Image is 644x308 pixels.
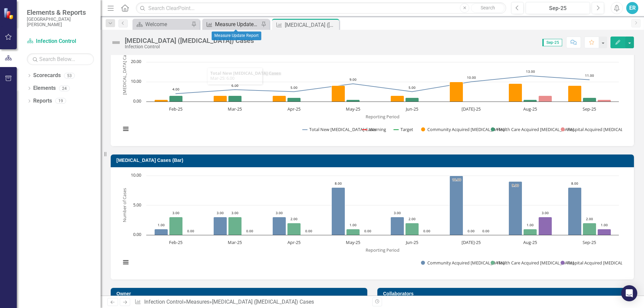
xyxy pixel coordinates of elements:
button: Show Hospital Acquired C. Diff [560,260,616,266]
text: 10.00 [452,177,461,182]
text: [MEDICAL_DATA] Cases [121,49,127,95]
text: [DATE]-25 [462,239,481,245]
text: 0.00 [364,229,371,233]
button: View chart menu, Chart [121,124,130,134]
text: 4.00 [172,87,179,91]
path: Aug-25, 9. Community Acquired C. Diff. [509,84,522,102]
text: 3.00 [276,210,283,215]
text: 0.00 [468,229,475,233]
button: Show Community Acquired C. Diff [421,126,483,132]
path: Jun-25, 2. Health Care Acquired C. Diff. [406,223,419,235]
div: Sep-25 [528,4,588,12]
text: 11.00 [585,73,594,78]
g: Health Care Acquired C. Diff, bar series 2 of 3 with 8 bars. [169,217,596,235]
div: 19 [55,98,66,104]
text: 8.00 [335,181,342,186]
path: Jun-25, 2. Health Care Acquired C. Diff. [406,98,419,102]
text: 3.00 [542,210,549,215]
text: 2.00 [409,217,416,221]
svg: Interactive chart [117,172,622,273]
path: Feb-25, 3. Health Care Acquired C. Diff. [169,96,183,102]
small: [GEOGRAPHIC_DATA][PERSON_NAME] [27,16,94,27]
path: Sep-25, 2. Health Care Acquired C. Diff. [583,223,596,235]
img: Not Defined [111,37,121,48]
text: 10.00 [467,75,476,80]
path: Jul-25, 10. Community Acquired C. Diff. [450,176,463,235]
path: Mar-25, 3. Health Care Acquired C. Diff. [228,217,242,235]
text: Apr-25 [287,239,301,245]
text: 1.00 [527,223,534,227]
text: 3.00 [217,210,224,215]
path: May-25, 8. Community Acquired C. Diff. [332,86,345,102]
text: 5.00 [409,85,416,90]
g: Health Care Acquired C. Diff, series 5 of 6. Bar series with 8 bars. [169,96,596,102]
text: 0.00 [246,229,253,233]
button: Show Hospital Acquired C. Diff [561,126,616,132]
div: Measure Update Report [212,32,261,40]
path: Jun-25, 3. Community Acquired C. Diff. [391,96,404,102]
input: Search Below... [27,53,94,65]
input: Search ClearPoint... [136,2,506,14]
g: Community Acquired C. Diff, bar series 1 of 3 with 8 bars. [155,176,582,235]
path: Aug-25, 9. Community Acquired C. Diff. [509,181,522,235]
path: Sep-25, 8. Community Acquired C. Diff. [568,187,582,235]
text: Reporting Period [366,247,399,253]
text: 20.00 [131,58,141,64]
text: 13.00 [526,69,535,74]
button: Show Community Acquired C. Diff [421,260,483,266]
h3: [MEDICAL_DATA] Cases (Bar) [116,158,631,163]
text: 0.00 [305,229,312,233]
path: Apr-25, 3. Community Acquired C. Diff. [273,96,286,102]
text: Mar-25 [228,106,242,112]
text: 2.00 [586,217,593,221]
path: Sep-25, 1. Hospital Acquired C. Diff. [598,229,611,235]
text: 0.00 [423,229,430,233]
text: May-25 [346,106,360,112]
text: Reporting Period [366,114,399,120]
path: Sep-25, 1. Hospital Acquired C. Diff. [598,100,611,102]
path: May-25, 1. Health Care Acquired C. Diff. [346,229,360,235]
path: Aug-25, 1. Health Care Acquired C. Diff. [524,100,537,102]
a: Infection Control [144,299,183,305]
text: 10.00 [131,78,141,84]
text: 3.00 [172,210,179,215]
path: Aug-25, 1. Health Care Acquired C. Diff. [524,229,537,235]
path: Sep-25, 2. Health Care Acquired C. Diff. [583,98,596,102]
path: Feb-25, 1. Community Acquired C. Diff. [155,229,168,235]
div: Infection Control [125,44,254,49]
path: Apr-25, 2. Health Care Acquired C. Diff. [287,223,301,235]
path: Jun-25, 3. Community Acquired C. Diff. [391,217,404,235]
div: 24 [59,85,70,91]
text: Feb-25 [169,239,182,245]
div: Welcome [145,20,190,28]
text: 2.00 [290,217,298,221]
text: Feb-25 [169,106,182,112]
button: Sep-25 [526,2,590,14]
text: Apr-25 [287,106,301,112]
img: ClearPoint Strategy [3,7,15,20]
text: 1.00 [601,223,608,227]
button: Show Health Care Acquired C. Diff [491,260,553,266]
button: Show Target [394,126,414,132]
div: » » [135,298,367,306]
text: 8.00 [571,181,578,186]
path: Aug-25, 3. Hospital Acquired C. Diff. [539,96,552,102]
text: Number of Cases [121,188,127,222]
text: 5.00 [133,202,141,208]
a: Measure Update Report [204,20,259,28]
path: Mar-25, 3. Community Acquired C. Diff. [214,217,227,235]
div: Measure Update Report [215,20,259,28]
text: 3.00 [231,210,238,215]
button: ER [626,2,638,14]
text: 5.00 [290,85,298,90]
text: 0.00 [187,229,194,233]
div: [MEDICAL_DATA] ([MEDICAL_DATA]) Cases [285,21,337,29]
text: 0.00 [133,98,141,104]
h3: Owner [116,291,364,296]
path: Mar-25, 3. Community Acquired C. Diff. [214,96,227,102]
text: 6.00 [231,83,238,88]
a: Scorecards [33,72,61,79]
text: Sep-25 [583,106,596,112]
text: 3.00 [394,210,401,215]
